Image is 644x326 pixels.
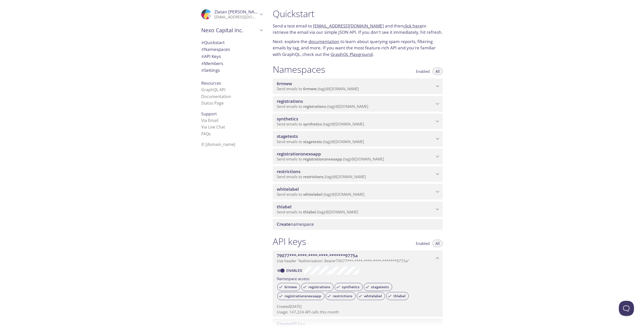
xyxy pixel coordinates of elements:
[330,294,355,298] span: restrictions
[281,285,300,289] span: 6rmww
[277,104,368,109] span: Send emails to . {tag} @[DOMAIN_NAME]
[277,81,292,86] span: 6rmww
[277,86,359,91] span: Send emails to . {tag} @[DOMAIN_NAME]
[277,292,325,300] div: registrationsnexoapp
[197,67,267,74] div: Team Settings
[201,80,221,86] span: Resources
[273,64,325,75] h1: Namespaces
[277,133,298,139] span: stagetests
[273,78,443,94] div: 6rmww namespace
[277,174,366,179] span: Send emails to . {tag} @[DOMAIN_NAME]
[201,118,218,123] a: Via Email
[305,285,333,289] span: registrations
[197,6,267,23] div: Zlatan Ivanov
[197,53,267,60] div: API Keys
[201,60,223,66] span: Members
[303,104,326,109] span: registrations
[277,221,314,227] span: namespace
[273,96,443,112] div: registrations namespace
[619,301,634,316] iframe: Help Scout Beacon - Open
[197,46,267,53] div: Namespaces
[273,149,443,164] div: registrationsnexoapp namespace
[273,219,443,230] div: Create namespace
[197,60,267,67] div: Members
[361,294,385,298] span: whitelabel
[303,192,322,197] span: whitelabel
[357,292,385,300] div: whitelabel
[303,174,324,179] span: restrictions
[364,283,392,291] div: stagetests
[277,116,298,122] span: synthetics
[277,139,364,144] span: Send emails to . {tag} @[DOMAIN_NAME]
[277,309,439,315] p: Usage: 147,224 API calls this month
[273,8,443,19] h1: Quickstart
[201,111,217,117] span: Support
[413,240,433,247] button: Enabled
[201,124,225,130] a: Via Live Chat
[277,98,303,104] span: registrations
[273,236,306,247] h1: API keys
[335,283,363,291] div: synthetics
[201,60,204,66] span: #
[273,184,443,200] div: whitelabel namespace
[277,275,310,282] label: Namespace access:
[201,53,221,59] span: API Keys
[339,285,363,289] span: synthetics
[368,285,392,289] span: stagetests
[277,221,291,227] span: Create
[201,100,224,106] a: Status Page
[201,142,235,147] span: © [DOMAIN_NAME]
[331,51,373,57] a: GraphQL Playground
[201,87,225,92] a: GraphQL API
[273,114,443,129] div: synthetics namespace
[201,131,211,137] a: FAQ
[286,268,304,273] a: Enabled
[273,131,443,147] div: stagetests namespace
[201,40,204,45] span: #
[201,67,220,73] span: Settings
[201,46,204,52] span: #
[201,27,258,34] span: Nexo Capital Inc.
[201,94,231,99] a: Documentation
[277,186,299,192] span: whitelabel
[201,53,204,59] span: #
[273,23,443,36] p: Send a test email to and then to retrieve the email via our simple JSON API. If you don't see it ...
[303,209,316,214] span: thlabel
[214,15,258,20] p: [EMAIL_ADDRESS][DOMAIN_NAME]
[197,39,267,46] div: Quickstart
[277,156,384,161] span: Send emails to . {tag} @[DOMAIN_NAME]
[386,292,409,300] div: thlabel
[273,38,443,58] p: Next: explore the to learn about querying spam reports, filtering emails by tag, and more. If you...
[432,68,443,75] button: All
[413,68,433,75] button: Enabled
[326,292,356,300] div: restrictions
[403,23,422,29] a: click here
[273,202,443,217] div: thlabel namespace
[201,67,204,73] span: #
[201,40,225,45] span: Quickstart
[303,156,342,161] span: registrationsnexoapp
[303,86,316,91] span: 6rmww
[273,166,443,182] div: restrictions namespace
[209,131,211,137] span: s
[277,151,321,157] span: registrationsnexoapp
[303,121,322,126] span: synthetics
[277,304,439,309] p: Created [DATE]
[432,240,443,247] button: All
[277,169,300,174] span: restrictions
[197,24,267,37] div: Nexo Capital Inc.
[277,283,300,291] div: 6rmww
[277,209,358,214] span: Send emails to . {tag} @[DOMAIN_NAME]
[277,204,292,210] span: thlabel
[201,46,230,52] span: Namespaces
[277,121,364,126] span: Send emails to . {tag} @[DOMAIN_NAME]
[303,139,322,144] span: stagetests
[277,192,365,197] span: Send emails to . {tag} @[DOMAIN_NAME]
